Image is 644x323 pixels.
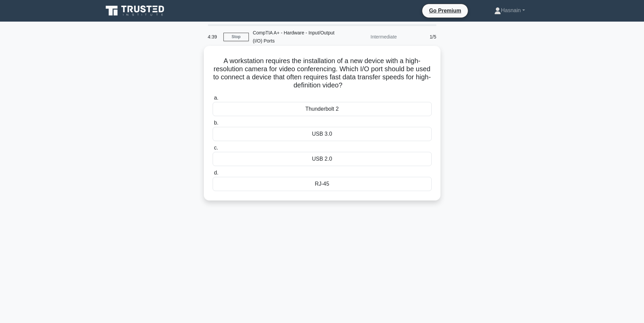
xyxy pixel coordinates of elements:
span: a. [214,95,218,101]
div: Thunderbolt 2 [213,102,432,116]
div: CompTIA A+ - Hardware - Input/Output (I/O) Ports [249,26,342,48]
a: Stop [223,33,249,41]
a: Hasnain [478,4,541,17]
div: Intermediate [342,30,401,44]
div: USB 2.0 [213,152,432,166]
div: USB 3.0 [213,127,432,141]
div: 4:39 [204,30,223,44]
a: Go Premium [425,6,465,15]
div: 1/5 [401,30,440,44]
div: RJ-45 [213,177,432,191]
span: b. [214,120,218,126]
span: c. [214,145,218,151]
h5: A workstation requires the installation of a new device with a high-resolution camera for video c... [212,57,432,90]
span: d. [214,170,218,176]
